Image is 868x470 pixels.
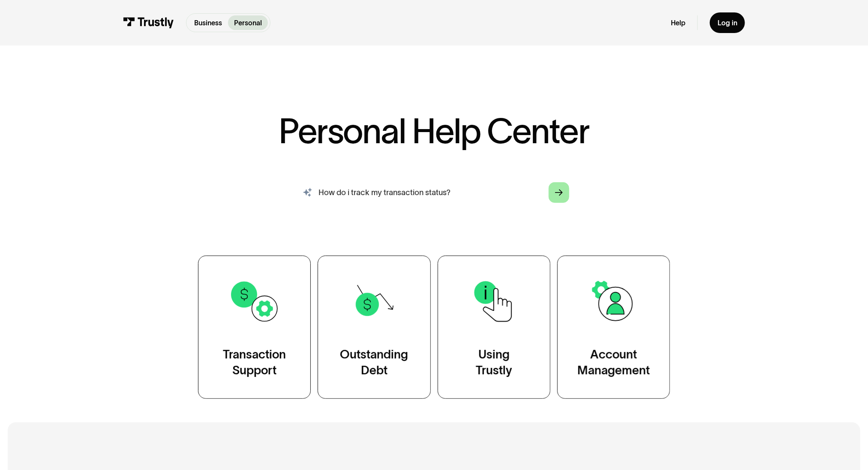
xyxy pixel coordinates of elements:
[557,256,670,399] a: AccountManagement
[577,347,650,379] div: Account Management
[189,15,228,30] a: Business
[318,256,430,399] a: OutstandingDebt
[228,15,268,30] a: Personal
[223,347,286,379] div: Transaction Support
[291,177,577,208] input: search
[340,347,408,379] div: Outstanding Debt
[671,18,685,27] a: Help
[291,177,577,208] form: Search
[718,18,737,27] div: Log in
[234,18,262,28] p: Personal
[198,256,311,399] a: TransactionSupport
[194,18,222,28] p: Business
[438,256,550,399] a: UsingTrustly
[710,12,745,33] a: Log in
[123,17,174,28] img: Trustly Logo
[279,114,589,149] h1: Personal Help Center
[476,347,512,379] div: Using Trustly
